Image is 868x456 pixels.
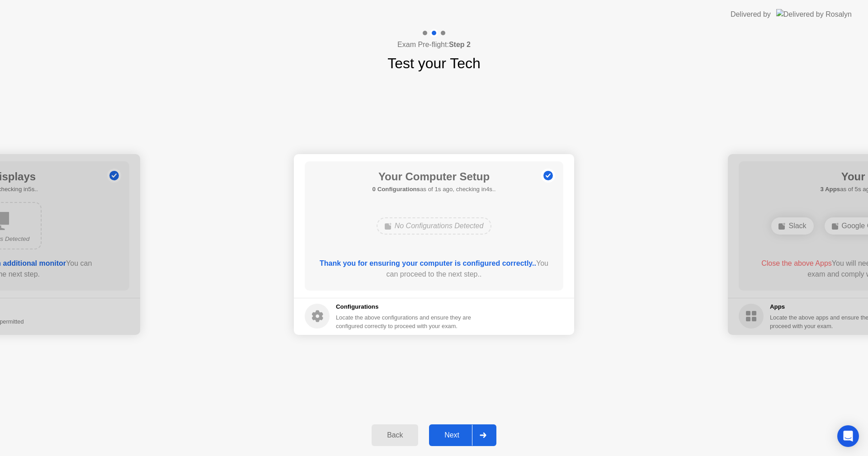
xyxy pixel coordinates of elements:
div: Next [432,431,472,439]
button: Next [429,424,496,446]
div: No Configurations Detected [377,217,492,235]
h1: Your Computer Setup [373,169,496,185]
button: Back [372,424,418,446]
img: Delivered by Rosalyn [776,9,852,19]
h4: Exam Pre-flight: [397,39,471,50]
b: 0 Configurations [373,186,420,193]
div: You can proceed to the next step.. [318,258,551,280]
div: Delivered by [731,9,771,20]
b: Step 2 [449,41,471,48]
div: Open Intercom Messenger [837,425,859,447]
h5: Configurations [336,302,473,311]
h1: Test your Tech [387,52,481,74]
h5: as of 1s ago, checking in4s.. [373,185,496,194]
div: Back [374,431,415,439]
div: Locate the above configurations and ensure they are configured correctly to proceed with your exam. [336,313,473,330]
b: Thank you for ensuring your computer is configured correctly.. [320,259,536,267]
